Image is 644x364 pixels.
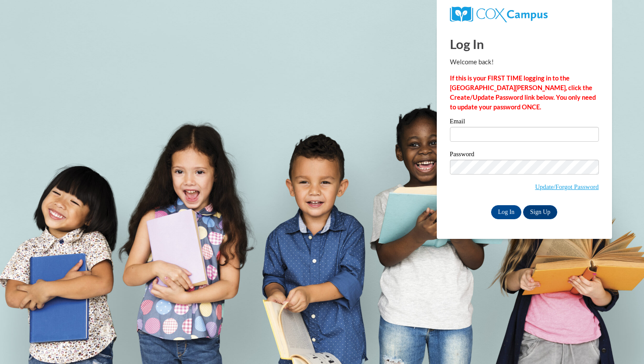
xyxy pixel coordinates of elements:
a: Update/Forgot Password [535,183,598,190]
img: COX Campus [450,7,548,22]
p: Welcome back! [450,57,599,67]
h1: Log In [450,35,599,53]
input: Log In [491,205,522,219]
a: COX Campus [450,10,548,17]
label: Email [450,118,599,127]
label: Password [450,151,599,160]
strong: If this is your FIRST TIME logging in to the [GEOGRAPHIC_DATA][PERSON_NAME], click the Create/Upd... [450,74,596,111]
a: Sign Up [523,205,557,219]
